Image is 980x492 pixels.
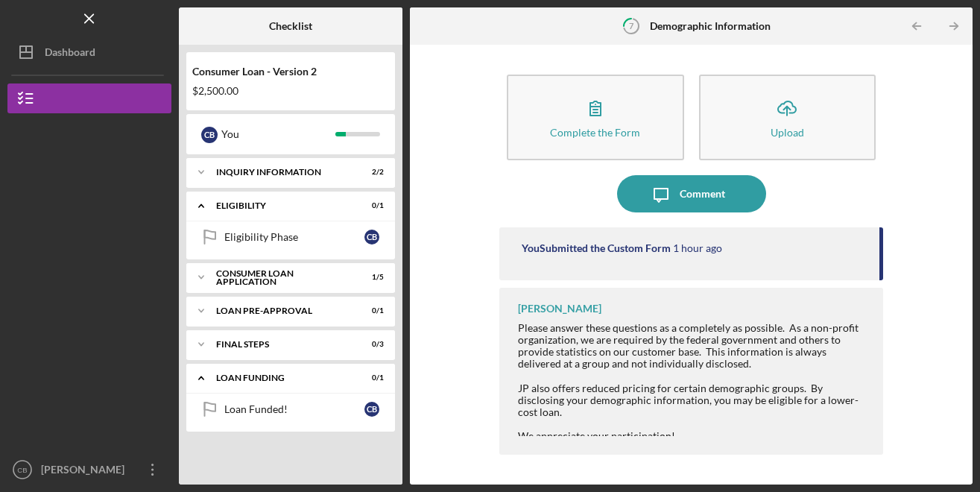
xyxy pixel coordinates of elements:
[771,127,804,138] div: Upload
[224,231,364,243] div: Eligibility Phase
[216,373,347,382] div: Loan Funding
[357,373,384,382] div: 0 / 1
[357,340,384,349] div: 0 / 3
[364,230,379,245] div: C B
[37,455,134,488] div: [PERSON_NAME]
[7,455,171,485] button: CB[PERSON_NAME]
[629,21,634,31] tspan: 7
[45,37,95,71] div: Dashboard
[357,168,384,177] div: 2 / 2
[221,122,335,147] div: You
[269,20,312,32] b: Checklist
[216,340,347,349] div: FINAL STEPS
[673,242,722,254] time: 2025-09-29 15:57
[7,37,171,67] button: Dashboard
[364,402,379,417] div: C B
[518,303,601,315] div: [PERSON_NAME]
[357,201,384,210] div: 0 / 1
[201,127,218,143] div: C B
[194,394,388,424] a: Loan Funded!CB
[650,20,771,32] b: Demographic Information
[699,75,876,160] button: Upload
[550,127,640,138] div: Complete the Form
[507,75,683,160] button: Complete the Form
[522,242,671,254] div: You Submitted the Custom Form
[17,466,27,474] text: CB
[617,175,766,212] button: Comment
[518,430,868,442] div: We appreciate your participation!
[216,168,347,177] div: Inquiry Information
[194,222,388,252] a: Eligibility PhaseCB
[224,403,364,415] div: Loan Funded!
[518,322,868,370] div: Please answer these questions as a completely as possible. As a non-profit organization, we are r...
[357,273,384,282] div: 1 / 5
[518,382,868,418] div: JP also offers reduced pricing for certain demographic groups. By disclosing your demographic inf...
[192,85,389,97] div: $2,500.00
[216,201,347,210] div: Eligibility
[357,306,384,315] div: 0 / 1
[216,269,347,286] div: Consumer Loan Application
[192,66,389,78] div: Consumer Loan - Version 2
[216,306,347,315] div: Loan Pre-Approval
[680,175,725,212] div: Comment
